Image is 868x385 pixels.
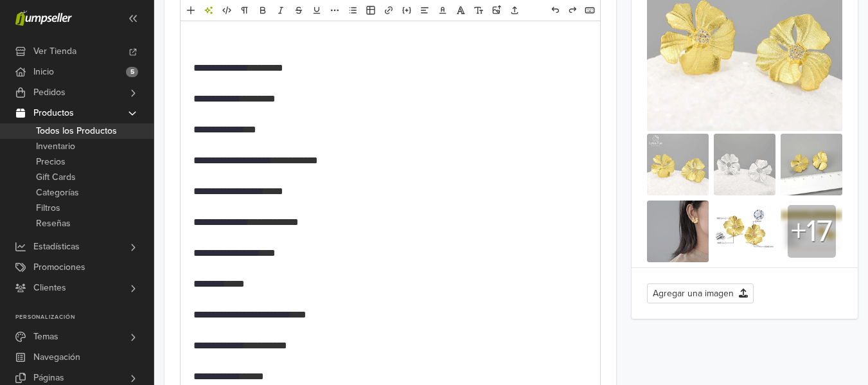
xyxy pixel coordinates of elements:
[182,2,199,19] a: Añadir
[36,170,76,185] span: Gift Cards
[781,134,842,195] img: 140
[714,134,775,195] img: 140
[434,2,451,19] a: Color del texto
[126,67,138,77] span: 5
[647,134,709,195] img: 140
[788,205,836,258] span: + 17
[33,347,80,368] span: Navegación
[547,2,563,19] a: Deshacer
[33,278,66,298] span: Clientes
[15,314,154,321] p: Personalización
[33,41,76,62] span: Ver Tienda
[33,62,54,82] span: Inicio
[236,2,253,19] a: Formato
[36,154,66,170] span: Precios
[200,2,217,19] a: Herramientas de IA
[33,103,74,123] span: Productos
[362,2,379,19] a: Tabla
[647,283,754,303] button: Agregar una imagen
[470,2,487,19] a: Tamaño de fuente
[36,185,79,201] span: Categorías
[564,2,581,19] a: Rehacer
[506,2,523,19] a: Subir archivos
[254,2,271,19] a: Negrita
[488,2,505,19] a: Subir imágenes
[36,123,117,139] span: Todos los Productos
[272,2,289,19] a: Cursiva
[33,237,80,257] span: Estadísticas
[416,2,433,19] a: Alineación
[36,139,75,154] span: Inventario
[452,2,469,19] a: Fuente
[33,82,66,103] span: Pedidos
[581,2,598,19] a: Atajos
[326,2,343,19] a: Más formato
[398,2,415,19] a: Incrustar
[647,201,709,262] img: 140
[33,257,85,278] span: Promociones
[33,327,58,347] span: Temas
[380,2,397,19] a: Enlace
[308,2,325,19] a: Subrayado
[344,2,361,19] a: Lista
[290,2,307,19] a: Eliminado
[714,201,775,262] img: 140
[36,216,71,231] span: Reseñas
[218,2,235,19] a: HTML
[36,201,60,216] span: Filtros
